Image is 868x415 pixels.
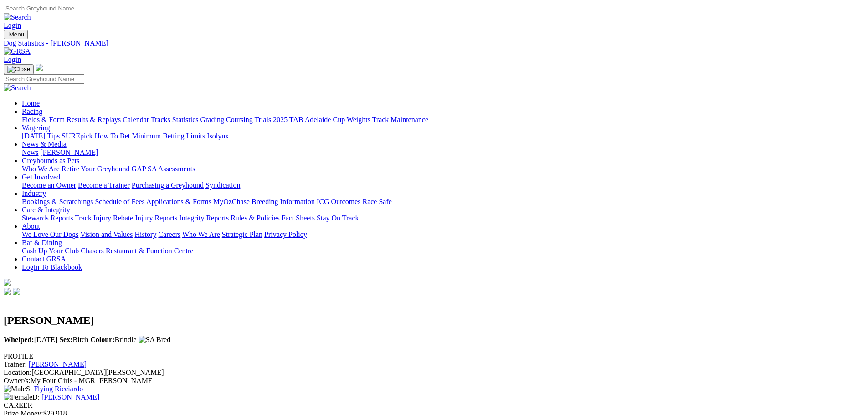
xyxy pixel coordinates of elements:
[4,352,864,360] div: PROFILE
[347,116,370,123] a: Weights
[372,116,428,123] a: Track Maintenance
[200,116,224,123] a: Grading
[22,157,79,164] a: Greyhounds as Pets
[4,13,31,21] img: Search
[22,149,864,157] div: News & Media
[4,30,28,39] button: Toggle navigation
[90,336,136,343] span: Brindle
[22,132,60,140] a: [DATE] Tips
[252,198,315,205] a: Breeding Information
[22,247,864,255] div: Bar & Dining
[22,239,62,246] a: Bar & Dining
[4,360,27,368] span: Trainer:
[4,336,57,343] span: [DATE]
[34,385,83,393] a: Flying Ricciardo
[80,231,133,238] a: Vision and Values
[41,393,99,401] a: [PERSON_NAME]
[4,393,40,401] span: D:
[4,56,21,63] a: Login
[151,116,170,123] a: Tracks
[22,149,38,156] a: News
[22,247,79,255] a: Cash Up Your Club
[139,336,171,344] img: SA Bred
[4,4,84,13] input: Search
[22,140,67,148] a: News & Media
[231,214,280,222] a: Rules & Policies
[264,231,307,238] a: Privacy Policy
[75,214,133,222] a: Track Injury Rebate
[22,214,73,222] a: Stewards Reports
[4,369,864,377] div: [GEOGRAPHIC_DATA][PERSON_NAME]
[36,64,43,71] img: logo-grsa-white.png
[22,181,76,189] a: Become an Owner
[123,116,149,123] a: Calendar
[4,47,31,56] img: GRSA
[78,181,130,189] a: Become a Trainer
[179,214,229,222] a: Integrity Reports
[4,385,26,393] img: Male
[317,198,360,205] a: ICG Outcomes
[81,247,193,255] a: Chasers Restaurant & Function Centre
[22,255,66,263] a: Contact GRSA
[59,336,72,343] b: Sex:
[362,198,391,205] a: Race Safe
[62,132,92,140] a: SUREpick
[207,132,229,140] a: Isolynx
[132,181,204,189] a: Purchasing a Greyhound
[22,99,40,107] a: Home
[22,181,864,190] div: Get Involved
[4,377,31,384] span: Owner/s:
[135,214,177,222] a: Injury Reports
[146,198,211,205] a: Applications & Forms
[22,108,42,115] a: Racing
[182,231,220,238] a: Who We Are
[273,116,345,123] a: 2025 TAB Adelaide Cup
[22,190,46,197] a: Industry
[22,165,864,173] div: Greyhounds as Pets
[4,21,21,29] a: Login
[62,165,130,173] a: Retire Your Greyhound
[205,181,240,189] a: Syndication
[13,288,20,295] img: twitter.svg
[4,84,31,92] img: Search
[22,231,78,238] a: We Love Our Dogs
[22,198,93,205] a: Bookings & Scratchings
[4,279,11,286] img: logo-grsa-white.png
[132,165,195,173] a: GAP SA Assessments
[22,231,864,239] div: About
[22,214,864,222] div: Care & Integrity
[59,336,88,343] span: Bitch
[4,336,34,343] b: Whelped:
[4,369,31,376] span: Location:
[22,222,40,230] a: About
[22,116,864,124] div: Racing
[4,39,864,47] a: Dog Statistics - [PERSON_NAME]
[40,149,98,156] a: [PERSON_NAME]
[4,314,864,327] h2: [PERSON_NAME]
[22,165,60,173] a: Who We Are
[22,116,65,123] a: Fields & Form
[95,198,144,205] a: Schedule of Fees
[4,377,864,385] div: My Four Girls - MGR [PERSON_NAME]
[22,263,82,271] a: Login To Blackbook
[67,116,121,123] a: Results & Replays
[22,173,60,181] a: Get Involved
[22,124,50,132] a: Wagering
[222,231,262,238] a: Strategic Plan
[4,385,32,393] span: S:
[7,66,30,73] img: Close
[22,132,864,140] div: Wagering
[158,231,180,238] a: Careers
[4,401,864,410] div: CAREER
[254,116,271,123] a: Trials
[22,206,70,214] a: Care & Integrity
[4,74,84,84] input: Search
[282,214,315,222] a: Fact Sheets
[226,116,253,123] a: Coursing
[22,198,864,206] div: Industry
[134,231,156,238] a: History
[4,64,34,74] button: Toggle navigation
[172,116,199,123] a: Statistics
[95,132,130,140] a: How To Bet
